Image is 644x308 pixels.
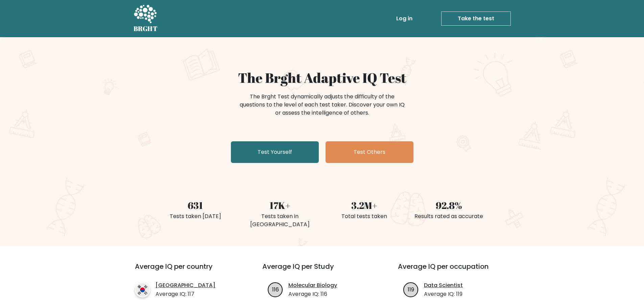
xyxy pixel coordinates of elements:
[242,212,318,229] div: Tests taken in [GEOGRAPHIC_DATA]
[135,282,150,298] img: country
[135,262,238,279] h3: Average IQ per country
[242,198,318,212] div: 17K+
[288,281,337,289] a: Molecular Biology
[326,198,403,212] div: 3.2M+
[411,198,487,212] div: 92.8%
[408,285,414,293] text: 119
[441,11,511,26] a: Take the test
[288,290,337,298] p: Average IQ: 116
[157,70,487,86] h1: The Brght Adaptive IQ Test
[238,93,407,117] div: The Brght Test dynamically adjusts the difficulty of the questions to the level of each test take...
[326,212,403,220] div: Total tests taken
[326,141,413,163] a: Test Others
[157,212,234,220] div: Tests taken [DATE]
[272,285,279,293] text: 116
[156,281,215,289] a: [GEOGRAPHIC_DATA]
[411,212,487,220] div: Results rated as accurate
[134,3,158,34] a: BRGHT
[262,262,382,279] h3: Average IQ per Study
[424,290,463,298] p: Average IQ: 119
[157,198,234,212] div: 631
[393,12,415,25] a: Log in
[134,25,158,33] h5: BRGHT
[398,262,517,279] h3: Average IQ per occupation
[156,290,215,298] p: Average IQ: 117
[231,141,319,163] a: Test Yourself
[424,281,463,289] a: Data Scientist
